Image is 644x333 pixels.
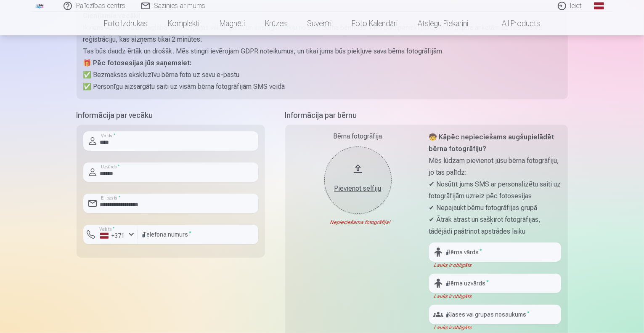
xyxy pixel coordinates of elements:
a: Krūzes [255,12,297,35]
a: Komplekti [158,12,209,35]
h5: Informācija par bērnu [285,109,568,121]
p: ✅ Bezmaksas ekskluzīvu bērna foto uz savu e-pastu [83,69,561,81]
strong: 🎁 Pēc fotosesijas jūs saņemsiet: [83,59,192,67]
p: ✔ Nepajaukt bērnu fotogrāfijas grupā [429,202,561,214]
div: +371 [100,232,125,240]
h5: Informācija par vecāku [77,109,265,121]
button: Valsts*+371 [83,225,138,244]
a: Suvenīri [297,12,342,35]
a: Atslēgu piekariņi [408,12,478,35]
button: Pievienot selfiju [324,147,392,214]
p: ✔ Nosūtīt jums SMS ar personalizētu saiti uz fotogrāfijām uzreiz pēc fotosesijas [429,178,561,202]
p: ✔ Ātrāk atrast un sašķirot fotogrāfijas, tādējādi paātrinot apstrādes laiku [429,214,561,237]
p: Mēs lūdzam pievienot jūsu bērna fotogrāfiju, jo tas palīdz: [429,155,561,178]
p: ✅ Personīgu aizsargātu saiti uz visām bērna fotogrāfijām SMS veidā [83,81,561,93]
div: Nepieciešama fotogrāfija! [292,219,424,226]
img: /fa1 [35,3,45,8]
a: Magnēti [209,12,255,35]
div: Lauks ir obligāts [429,262,561,269]
p: Tas būs daudz ērtāk un drošāk. Mēs stingri ievērojam GDPR noteikumus, un tikai jums būs piekļuve ... [83,45,561,57]
div: Pievienot selfiju [333,184,383,194]
label: Valsts [97,226,117,232]
a: Foto izdrukas [94,12,158,35]
div: Lauks ir obligāts [429,324,561,331]
strong: 🧒 Kāpēc nepieciešams augšupielādēt bērna fotogrāfiju? [429,133,554,153]
a: All products [478,12,550,35]
div: Lauks ir obligāts [429,293,561,300]
a: Foto kalendāri [342,12,408,35]
div: Bērna fotogrāfija [292,131,424,141]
